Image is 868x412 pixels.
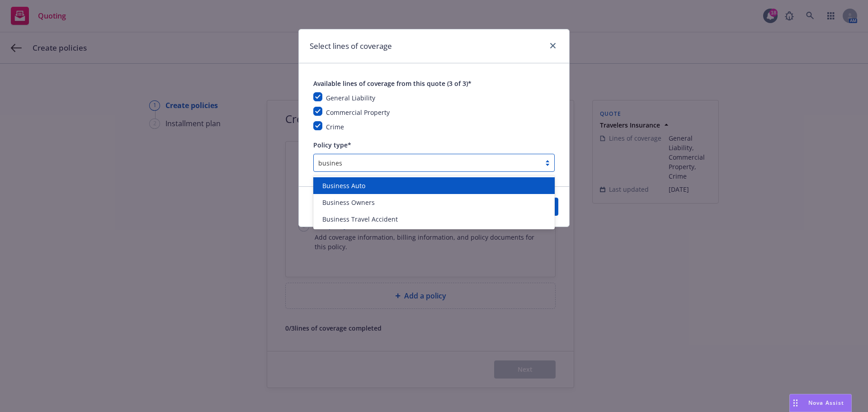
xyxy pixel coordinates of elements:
[789,394,852,412] button: Nova Assist
[322,214,398,224] span: Business Travel Accident
[326,108,390,117] span: Commercial Property
[322,198,375,207] span: Business Owners
[313,79,472,88] span: Available lines of coverage from this quote (3 of 3)*
[322,181,365,190] span: Business Auto
[790,394,801,412] div: Drag to move
[326,123,344,131] span: Crime
[326,94,375,102] span: General Liability
[547,40,558,51] a: close
[310,40,392,52] h1: Select lines of coverage
[313,141,351,149] span: Policy type*
[808,399,844,407] span: Nova Assist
